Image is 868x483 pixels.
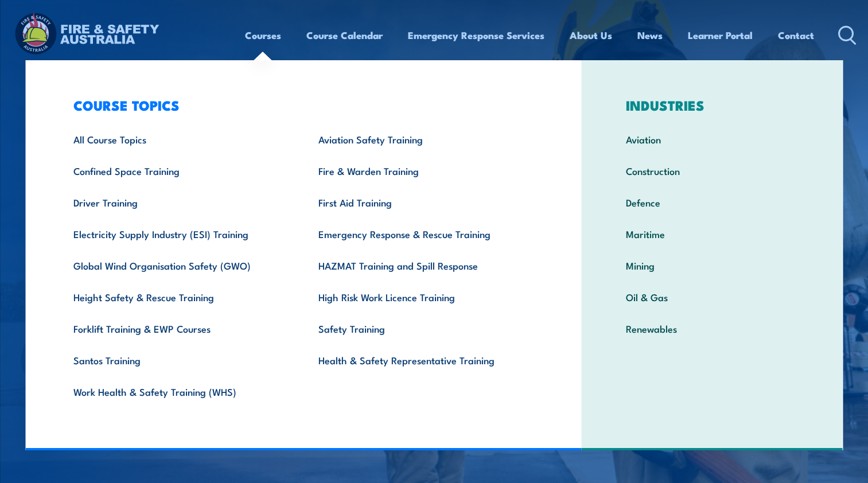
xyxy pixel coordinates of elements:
a: High Risk Work Licence Training [301,281,546,313]
a: Driver Training [56,186,301,218]
a: Work Health & Safety Training (WHS) [56,376,301,407]
a: First Aid Training [301,186,546,218]
a: Oil & Gas [608,281,816,313]
a: All Course Topics [56,123,301,155]
a: Defence [608,186,816,218]
a: Aviation [608,123,816,155]
a: Health & Safety Representative Training [301,344,546,376]
a: HAZMAT Training and Spill Response [301,250,546,281]
h3: INDUSTRIES [608,97,816,113]
a: Fire & Warden Training [301,155,546,186]
a: Electricity Supply Industry (ESI) Training [56,218,301,250]
a: Contact [778,20,814,50]
a: Santos Training [56,344,301,376]
a: Construction [608,155,816,186]
a: Height Safety & Rescue Training [56,281,301,313]
a: About Us [570,20,612,50]
a: Forklift Training & EWP Courses [56,313,301,344]
a: Course Calendar [306,20,383,50]
a: Learner Portal [688,20,753,50]
a: Emergency Response & Rescue Training [301,218,546,250]
a: Maritime [608,218,816,250]
a: Courses [245,20,281,50]
a: Global Wind Organisation Safety (GWO) [56,250,301,281]
a: Confined Space Training [56,155,301,186]
a: News [637,20,663,50]
a: Aviation Safety Training [301,123,546,155]
a: Mining [608,250,816,281]
a: Safety Training [301,313,546,344]
h3: COURSE TOPICS [56,97,546,113]
a: Renewables [608,313,816,344]
a: Emergency Response Services [408,20,544,50]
